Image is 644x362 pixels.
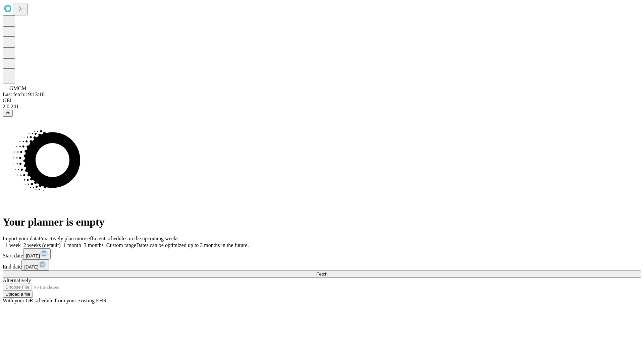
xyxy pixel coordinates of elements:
[24,264,38,269] span: [DATE]
[136,242,249,248] span: Dates can be optimized up to 3 months in the future.
[3,298,107,303] span: With your OR schedule from your existing EHR
[63,242,81,248] span: 1 month
[5,242,21,248] span: 1 week
[3,259,641,270] div: End date
[9,85,26,91] span: GMCM
[26,253,40,258] span: [DATE]
[316,271,327,277] span: Fetch
[3,216,641,228] h1: Your planner is empty
[3,92,45,97] span: Last fetch: 19:13:10
[84,242,104,248] span: 3 months
[23,248,51,259] button: [DATE]
[106,242,136,248] span: Custom range
[3,248,641,259] div: Start date
[5,111,10,116] span: @
[3,291,33,298] button: Upload a file
[3,110,13,117] button: @
[3,98,641,104] div: GEI
[39,236,180,241] span: Proactively plan more efficient schedules in the upcoming weeks.
[3,236,39,241] span: Import your data
[3,104,641,110] div: 2.0.241
[3,270,641,278] button: Fetch
[21,259,49,270] button: [DATE]
[23,242,61,248] span: 2 weeks (default)
[3,278,31,283] span: Alternatively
